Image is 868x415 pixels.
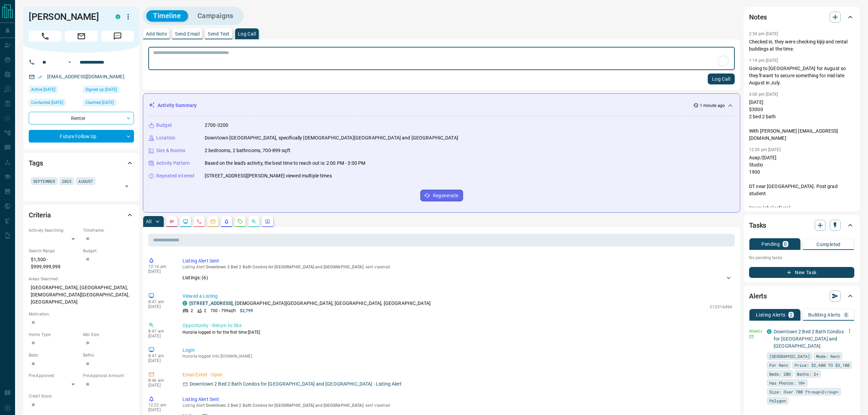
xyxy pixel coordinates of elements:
[182,354,732,359] p: Hunzila logged into [DOMAIN_NAME]
[816,353,840,360] span: Mode: Rent
[749,253,854,263] p: No pending tasks
[169,219,175,224] svg: Notes
[749,31,778,36] p: 2:34 pm [DATE]
[182,293,732,300] p: Viewed a Listing
[83,227,134,233] p: Timeframe:
[29,276,134,282] p: Areas Searched:
[808,312,841,317] p: Building Alerts
[148,378,172,383] p: 8:46 am
[749,217,854,233] div: Tasks
[749,147,781,152] p: 12:20 pm [DATE]
[66,58,74,66] button: Open
[251,219,257,224] svg: Opportunities
[29,207,134,223] div: Criteria
[756,312,786,317] p: Listing Alerts
[29,99,80,108] div: Wed May 28 2025
[29,112,134,124] div: Renter
[190,380,402,388] p: Downtown 2 Bed 2 Bath Condos for [GEOGRAPHIC_DATA] and [GEOGRAPHIC_DATA] - Listing Alert
[769,362,788,369] span: For Rent
[749,65,854,86] p: Going to [GEOGRAPHIC_DATA] for August so they'll want to secure something for mid-late August in ...
[769,388,839,395] span: Size: Over 700 ft<sup>2</sup>
[191,10,240,22] button: Campaigns
[153,50,730,67] textarea: To enrich screen reader interactions, please activate Accessibility in Grammarly extension settings
[156,172,194,179] p: Repeated Interest
[205,122,228,129] p: 2700-3200
[149,99,734,112] div: Activity Summary1 minute ago
[210,219,216,224] svg: Emails
[189,300,233,306] a: [STREET_ADDRESS]
[749,328,763,334] p: Weekly
[83,332,134,338] p: Min Size:
[182,347,732,354] p: Login
[116,14,120,19] div: condos.ca
[205,147,290,154] p: 2 bedrooms, 2 bathrooms, 700-899 sqft
[700,103,725,109] p: 1 minute ago
[83,248,134,254] p: Budget:
[148,299,172,304] p: 8:47 am
[224,219,229,224] svg: Listing Alerts
[797,371,818,377] span: Baths: 2+
[47,74,124,79] a: [EMAIL_ADDRESS][DOMAIN_NAME]
[205,134,458,142] p: Downtown [GEOGRAPHIC_DATA], specifically [DEMOGRAPHIC_DATA][GEOGRAPHIC_DATA] and [GEOGRAPHIC_DATA]
[146,219,151,224] p: All
[29,86,80,95] div: Sun Aug 03 2025
[761,242,780,246] p: Pending
[182,329,732,335] p: Hunzila logged in for the first time [DATE]
[122,182,132,191] button: Open
[148,407,172,412] p: [DATE]
[148,358,172,363] p: [DATE]
[29,31,62,42] span: Call
[749,99,854,142] p: [DATE] $3000 2 bed 2 bath With [PERSON_NAME] [EMAIL_ADDRESS][DOMAIN_NAME]
[265,219,270,224] svg: Agent Actions
[148,264,172,269] p: 12:14 am
[790,312,792,317] p: 2
[749,291,767,302] h2: Alerts
[191,308,193,314] p: 2
[206,403,363,408] span: Downtown 2 Bed 2 Bath Condos for [GEOGRAPHIC_DATA] and [GEOGRAPHIC_DATA]
[29,393,134,399] p: Credit Score:
[749,12,767,23] h2: Notes
[206,265,363,269] span: Downtown 2 Bed 2 Bath Condos for [GEOGRAPHIC_DATA] and [GEOGRAPHIC_DATA]
[101,31,134,42] span: Message
[29,155,134,171] div: Tags
[31,86,55,93] span: Active [DATE]
[29,254,80,272] p: $1,500 - $999,999,999
[769,353,810,360] span: [GEOGRAPHIC_DATA]
[31,99,63,106] span: Contacted [DATE]
[182,274,208,281] p: Listings: ( 6 )
[29,130,134,143] div: Future Follow Up
[148,334,172,338] p: [DATE]
[38,75,42,79] svg: Email Verified
[29,210,51,220] h2: Criteria
[749,92,778,97] p: 3:06 pm [DATE]
[156,122,172,129] p: Budget
[211,308,235,314] p: 700 - 799 sqft
[749,288,854,304] div: Alerts
[420,190,463,201] button: Regenerate
[767,329,772,334] div: condos.ca
[240,308,253,314] p: $2,799
[205,160,365,167] p: Based on the lead's activity, the best time to reach out is: 2:00 PM - 3:00 PM
[148,269,172,274] p: [DATE]
[182,396,732,403] p: Listing Alert Sent
[146,31,167,36] p: Add Note
[238,31,256,36] p: Log Call
[156,160,190,167] p: Activity Pattern
[774,329,844,349] a: Downtown 2 Bed 2 Bath Condos for [GEOGRAPHIC_DATA] and [GEOGRAPHIC_DATA]
[29,11,105,22] h1: [PERSON_NAME]
[29,352,80,358] p: Beds:
[78,178,93,185] span: AUGUST
[769,379,805,386] span: Has Photos: 10+
[146,10,188,22] button: Timeline
[183,219,188,224] svg: Lead Browsing Activity
[708,73,735,84] button: Log Call
[182,265,732,269] p: Listing Alert : - sent via email
[182,271,732,284] div: Listings: (6)
[749,267,854,278] button: New Task
[148,403,172,407] p: 12:22 am
[156,134,175,142] p: Location
[182,322,732,329] p: Opportunity - Return to Site
[29,373,80,379] p: Pre-Approved:
[83,99,134,108] div: Thu Jan 23 2025
[784,242,787,246] p: 0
